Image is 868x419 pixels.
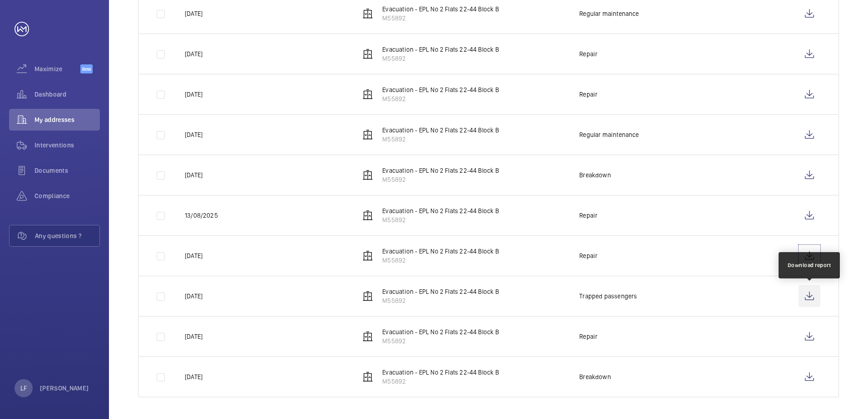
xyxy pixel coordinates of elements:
span: Beta [80,64,93,73]
img: elevator.svg [362,170,373,180]
p: [DATE] [185,332,202,341]
img: elevator.svg [362,89,373,100]
img: elevator.svg [362,8,373,19]
p: Evacuation - EPL No 2 Flats 22-44 Block B [382,85,498,94]
p: [DATE] [185,292,202,301]
p: M55892 [382,14,498,23]
p: Evacuation - EPL No 2 Flats 22-44 Block B [382,327,498,336]
p: Regular maintenance [579,9,639,18]
span: Interventions [35,141,100,150]
p: Breakdown [579,372,611,381]
p: M55892 [382,377,498,386]
p: Regular maintenance [579,130,639,139]
p: [DATE] [185,49,202,58]
span: Maximize [35,64,80,73]
img: elevator.svg [362,331,373,342]
p: Evacuation - EPL No 2 Flats 22-44 Block B [382,5,498,14]
p: LF [20,384,27,393]
span: My addresses [35,115,100,124]
span: Documents [35,166,100,175]
p: 13/08/2025 [185,211,218,220]
p: M55892 [382,175,498,184]
p: Trapped passengers [579,292,637,301]
img: elevator.svg [362,371,373,382]
p: M55892 [382,296,498,305]
p: Evacuation - EPL No 2 Flats 22-44 Block B [382,287,498,296]
p: [DATE] [185,251,202,260]
p: [DATE] [185,90,202,99]
p: Evacuation - EPL No 2 Flats 22-44 Block B [382,45,498,54]
p: M55892 [382,256,498,265]
p: M55892 [382,54,498,63]
p: Repair [579,90,597,99]
p: [DATE] [185,171,202,180]
p: M55892 [382,215,498,224]
p: M55892 [382,94,498,103]
img: elevator.svg [362,291,373,302]
p: Repair [579,332,597,341]
p: Repair [579,49,597,58]
p: Repair [579,251,597,260]
img: elevator.svg [362,129,373,140]
p: Evacuation - EPL No 2 Flats 22-44 Block B [382,206,498,215]
p: M55892 [382,336,498,346]
span: Compliance [35,191,100,200]
p: Breakdown [579,171,611,180]
p: Evacuation - EPL No 2 Flats 22-44 Block B [382,368,498,377]
p: Evacuation - EPL No 2 Flats 22-44 Block B [382,247,498,256]
p: [PERSON_NAME] [40,384,89,393]
img: elevator.svg [362,250,373,261]
img: elevator.svg [362,49,373,59]
span: Dashboard [35,90,100,99]
p: Evacuation - EPL No 2 Flats 22-44 Block B [382,126,498,135]
p: Repair [579,211,597,220]
span: Any questions ? [35,231,99,240]
img: elevator.svg [362,210,373,221]
p: Evacuation - EPL No 2 Flats 22-44 Block B [382,166,498,175]
p: [DATE] [185,372,202,381]
p: [DATE] [185,130,202,139]
p: M55892 [382,135,498,144]
p: [DATE] [185,9,202,18]
div: Download report [788,261,831,269]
